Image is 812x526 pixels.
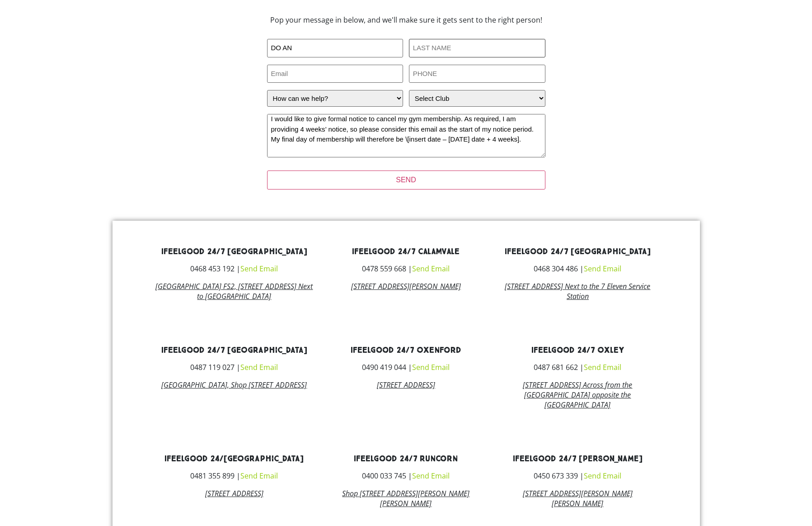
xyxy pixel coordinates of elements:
h3: 0400 033 745 | [327,472,485,479]
h3: 0468 453 192 | [155,265,314,272]
a: Send Email [240,264,278,274]
h3: 0481 355 899 | [155,472,314,479]
a: ifeelgood 24/7 [GEOGRAPHIC_DATA] [505,246,651,257]
a: Send Email [584,264,621,274]
a: ifeelgood 24/7 [PERSON_NAME] [513,454,643,464]
a: Send Email [584,471,621,481]
a: Send Email [584,362,621,372]
a: [STREET_ADDRESS] [377,380,435,390]
input: PHONE [409,65,545,83]
input: SEND [267,171,545,190]
h3: Pop your message in below, and we'll make sure it gets sent to the right person! [207,16,605,24]
input: Email [267,65,404,83]
a: [STREET_ADDRESS] [205,488,263,498]
h3: 0487 681 662 | [498,364,657,371]
a: [STREET_ADDRESS][PERSON_NAME][PERSON_NAME] [523,488,633,508]
a: ifeelgood 24/7 [GEOGRAPHIC_DATA] [161,345,307,355]
a: ifeelgood 24/7 Calamvale [352,246,460,257]
a: ifeelgood 24/7 Oxley [531,345,624,355]
a: Send Email [412,471,450,481]
h3: 0478 559 668 | [327,265,485,272]
a: [GEOGRAPHIC_DATA], Shop [STREET_ADDRESS] [161,380,307,390]
a: [STREET_ADDRESS] Across from the [GEOGRAPHIC_DATA] opposite the [GEOGRAPHIC_DATA] [523,380,632,410]
a: Shop [STREET_ADDRESS][PERSON_NAME][PERSON_NAME] [342,488,469,508]
h3: 0468 304 486 | [498,265,657,272]
a: Send Email [412,362,450,372]
a: Send Email [412,264,450,274]
a: ifeelgood 24/7 Oxenford [351,345,461,355]
a: ifeelgood 24/7 Runcorn [354,454,458,464]
h3: 0487 119 027 | [155,364,314,371]
a: ifeelgood 24/7 [GEOGRAPHIC_DATA] [161,246,307,257]
input: LAST NAME [409,39,545,57]
h3: 0450 673 339 | [498,472,657,479]
input: FIRST NAME [267,39,404,57]
a: ifeelgood 24/[GEOGRAPHIC_DATA] [164,454,304,464]
a: Send Email [240,471,278,481]
a: [STREET_ADDRESS][PERSON_NAME] [351,281,461,291]
h3: 0490 419 044 | [327,364,485,371]
a: Send Email [240,362,278,372]
a: [STREET_ADDRESS] Next to the 7 Eleven Service Station [505,281,650,301]
a: [GEOGRAPHIC_DATA] FS2, [STREET_ADDRESS] Next to [GEOGRAPHIC_DATA] [155,281,313,301]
